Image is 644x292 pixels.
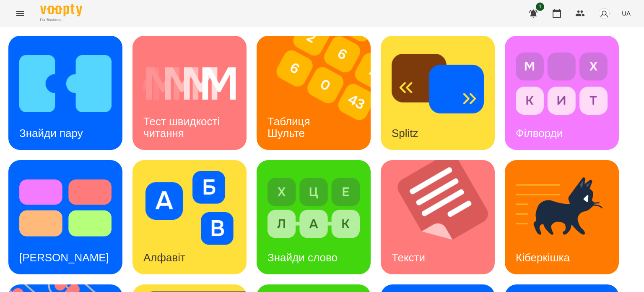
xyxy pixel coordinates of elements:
[516,171,608,245] img: Кіберкішка
[8,160,122,274] a: Тест Струпа[PERSON_NAME]
[516,47,608,121] img: Філворди
[132,160,247,274] a: АлфавітАлфавіт
[257,36,371,150] a: Таблиця ШультеТаблиця Шульте
[40,4,82,16] img: Voopty Logo
[618,5,634,21] button: UA
[10,3,30,24] button: Menu
[381,160,495,274] a: ТекстиТексти
[536,3,544,11] span: 1
[143,115,223,139] h3: Тест швидкості читання
[381,160,505,274] img: Тексти
[257,160,371,274] a: Знайди словоЗнайди слово
[8,36,122,150] a: Знайди паруЗнайди пару
[143,251,185,264] h3: Алфавіт
[505,160,619,274] a: КіберкішкаКіберкішка
[392,251,425,264] h3: Тексти
[622,9,631,18] span: UA
[40,17,82,23] span: For Business
[267,171,360,245] img: Знайди слово
[143,47,236,121] img: Тест швидкості читання
[143,171,236,245] img: Алфавіт
[267,251,338,264] h3: Знайди слово
[598,8,610,19] img: avatar_s.png
[392,47,484,121] img: Splitz
[257,36,381,150] img: Таблиця Шульте
[267,115,313,139] h3: Таблиця Шульте
[132,36,247,150] a: Тест швидкості читанняТест швидкості читання
[19,47,112,121] img: Знайди пару
[516,127,563,139] h3: Філворди
[381,36,495,150] a: SplitzSplitz
[392,127,418,139] h3: Splitz
[19,127,83,139] h3: Знайди пару
[516,251,570,264] h3: Кіберкішка
[19,251,109,264] h3: [PERSON_NAME]
[505,36,619,150] a: ФілвордиФілворди
[19,171,112,245] img: Тест Струпа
